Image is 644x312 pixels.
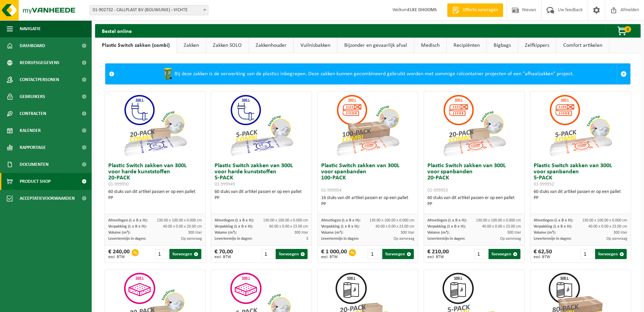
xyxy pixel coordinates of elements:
div: PP [427,201,521,207]
span: 130.00 x 100.00 x 0.000 cm [157,218,202,222]
img: WB-0240-HPE-GN-50.png [161,67,174,81]
h3: Plastic Switch zakken van 300L voor harde kunststoffen 20-PACK [108,163,202,187]
div: 60 stuks van dit artikel passen er op een pallet [427,195,521,207]
span: Afmetingen (L x B x H): [534,218,573,222]
span: Op aanvraag [500,237,521,241]
img: 01-999952 [547,92,614,159]
span: Op aanvraag [606,237,627,241]
input: 1 [261,249,275,259]
input: 1 [368,249,381,259]
span: Verpakking (L x B x H): [427,225,466,229]
span: Volume (m³): [534,231,556,235]
span: Afmetingen (L x B x H): [321,218,361,222]
div: 60 stuks van dit artikel passen er op een pallet [215,189,308,201]
span: Afmetingen (L x B x H): [427,218,467,222]
a: Offerte aanvragen [447,3,503,17]
span: Levertermijn in dagen: [215,237,252,241]
h3: Plastic Switch zakken van 300L voor harde kunststoffen 5-PACK [215,163,308,187]
span: Kalender [20,122,41,139]
a: Bijzonder en gevaarlijk afval [337,38,414,53]
span: 300 liter [613,231,627,235]
strong: ELKE DHOOMS [408,7,437,13]
span: excl. BTW [427,255,449,259]
span: Navigatie [20,20,41,37]
span: Verpakking (L x B x H): [215,225,253,229]
span: 3 [306,237,308,241]
span: 40.00 x 0.00 x 23.00 cm [375,225,415,229]
span: Product Shop [20,173,51,190]
a: Plastic Switch zakken (combi) [95,38,177,53]
span: Verpakking (L x B x H): [108,225,147,229]
button: Toevoegen [489,249,520,259]
a: Zelfkippers [518,38,556,53]
button: Toevoegen [169,249,201,259]
div: PP [534,195,627,201]
button: Toevoegen [595,249,627,259]
a: Medisch [414,38,446,53]
div: 60 stuks van dit artikel passen er op een pallet [108,189,202,201]
span: 300 liter [188,231,202,235]
span: 01-999954 [321,188,342,193]
div: Bij deze zakken is de verwerking van de plastics inbegrepen. Deze zakken kunnen gecombineerd gebr... [118,64,617,84]
a: Comfort artikelen [556,38,609,53]
span: Offerte aanvragen [461,7,500,14]
img: 01-999949 [227,92,295,159]
input: 1 [155,249,169,259]
span: 0 [624,26,631,33]
div: PP [215,195,308,201]
span: excl. BTW [534,255,552,259]
input: 1 [474,249,488,259]
span: Levertermijn in dagen: [534,237,571,241]
span: 01-999953 [427,188,448,193]
h3: Plastic Switch zakken van 300L voor spanbanden 20-PACK [427,163,521,193]
h3: Plastic Switch zakken van 300L voor spanbanden 5-PACK [534,163,627,187]
button: 0 [606,24,640,38]
span: Volume (m³): [108,231,130,235]
span: 300 liter [507,231,521,235]
span: Levertermijn in dagen: [321,237,359,241]
div: PP [321,201,415,207]
div: PP [108,195,202,201]
span: Verpakking (L x B x H): [534,225,572,229]
img: 01-999953 [440,92,508,159]
span: Op aanvraag [181,237,202,241]
a: Zakkenhouder [249,38,293,53]
span: Dashboard [20,37,45,54]
span: Levertermijn in dagen: [427,237,465,241]
div: 60 stuks van dit artikel passen er op een pallet [534,189,627,201]
a: Sluit melding [617,64,630,84]
div: € 70,00 [215,249,233,259]
span: 130.00 x 100.00 x 0.000 cm [476,218,521,222]
a: Recipiënten [447,38,486,53]
span: 40.00 x 0.00 x 23.00 cm [588,225,627,229]
span: 40.00 x 0.00 x 23.00 cm [482,225,521,229]
div: € 1 000,00 [321,249,347,259]
h3: Plastic Switch zakken van 300L voor spanbanden 100-PACK [321,163,415,193]
span: excl. BTW [321,255,347,259]
span: 60.00 x 0.00 x 23.00 cm [269,225,308,229]
span: 01-999952 [534,182,554,187]
div: € 210,00 [427,249,449,259]
span: 300 liter [401,231,415,235]
a: Zakken SOLO [206,38,249,53]
img: 01-999954 [334,92,402,159]
span: Documenten [20,156,49,173]
a: Zakken [177,38,206,53]
span: excl. BTW [108,255,130,259]
div: 16 stuks van dit artikel passen er op een pallet [321,195,415,207]
span: 40.00 x 0.00 x 20.00 cm [163,225,202,229]
span: Op aanvraag [393,237,415,241]
span: Contracten [20,105,46,122]
a: Bigbags [487,38,518,53]
span: Verpakking (L x B x H): [321,225,360,229]
span: Volume (m³): [215,231,237,235]
span: Acceptatievoorwaarden [20,190,75,207]
span: Rapportage [20,139,46,156]
span: Gebruikers [20,88,45,105]
span: Afmetingen (L x B x H): [108,218,148,222]
span: Volume (m³): [427,231,449,235]
div: € 240,00 [108,249,130,259]
span: 01-999950 [108,182,129,187]
span: Contactpersonen [20,71,59,88]
span: Volume (m³): [321,231,343,235]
